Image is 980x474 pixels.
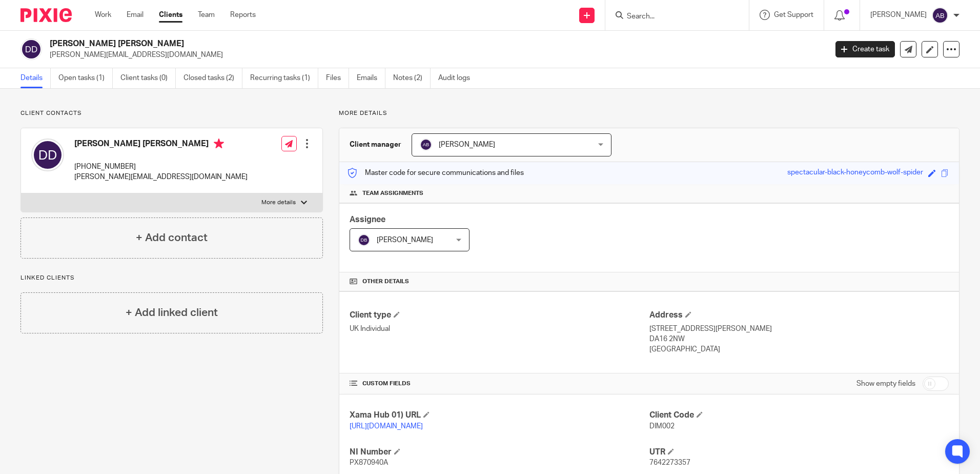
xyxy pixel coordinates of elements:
span: Other details [362,278,409,286]
img: svg%3E [21,38,42,60]
a: Open tasks (1) [58,68,113,88]
img: svg%3E [932,7,948,24]
p: More details [339,109,959,117]
a: Recurring tasks (1) [250,68,318,88]
p: Client contacts [21,109,323,117]
h4: CUSTOM FIELDS [350,380,649,388]
a: Work [95,10,111,20]
a: [URL][DOMAIN_NAME] [350,423,423,430]
a: Client tasks (0) [120,68,176,88]
span: Assignee [350,215,385,224]
p: More details [261,199,296,207]
span: [PERSON_NAME] [439,141,495,148]
p: [PERSON_NAME][EMAIL_ADDRESS][DOMAIN_NAME] [50,50,820,60]
a: Details [21,68,51,88]
h4: + Add linked client [126,305,218,321]
span: Team assignments [362,189,423,197]
label: Show empty fields [856,379,915,389]
h2: [PERSON_NAME] [PERSON_NAME] [50,38,666,49]
a: Emails [357,68,385,88]
p: Linked clients [21,274,323,282]
p: UK Individual [350,324,649,334]
a: Audit logs [438,68,478,88]
a: Files [326,68,349,88]
img: svg%3E [358,234,370,246]
span: Get Support [774,11,813,18]
span: PX870940A [350,459,388,466]
img: Pixie [21,8,72,22]
div: spectacular-black-honeycomb-wolf-spider [787,167,923,179]
h4: + Add contact [136,230,208,246]
img: svg%3E [31,139,64,171]
a: Closed tasks (2) [183,68,242,88]
img: svg%3E [420,139,432,151]
p: [PHONE_NUMBER] [74,162,248,172]
span: [PERSON_NAME] [377,236,433,244]
h4: Address [649,310,949,321]
a: Notes (2) [393,68,431,88]
a: Clients [159,10,182,20]
p: [STREET_ADDRESS][PERSON_NAME] [649,324,949,334]
span: 7642273357 [649,459,690,466]
p: Master code for secure communications and files [347,168,524,178]
p: [PERSON_NAME] [870,10,927,20]
span: DIM002 [649,423,675,430]
input: Search [626,12,718,22]
h4: UTR [649,447,949,458]
a: Team [198,10,215,20]
h4: Xama Hub 01) URL [350,410,649,421]
a: Create task [835,41,895,57]
p: DA16 2NW [649,334,949,344]
h4: Client type [350,310,649,321]
a: Reports [230,10,256,20]
h4: [PERSON_NAME] [PERSON_NAME] [74,139,248,151]
p: [PERSON_NAME][EMAIL_ADDRESS][DOMAIN_NAME] [74,172,248,182]
p: [GEOGRAPHIC_DATA] [649,344,949,354]
h4: Client Code [649,410,949,421]
h3: Client manager [350,140,401,150]
h4: NI Number [350,447,649,458]
a: Email [127,10,144,20]
i: Primary [214,139,224,149]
